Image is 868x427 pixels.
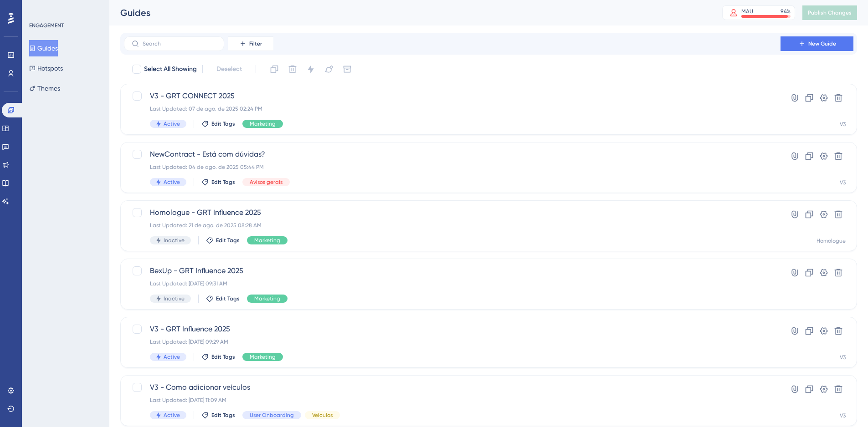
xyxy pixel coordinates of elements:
span: Edit Tags [211,120,235,127]
button: Themes [29,80,60,97]
div: Last Updated: 04 de ago. de 2025 05:44 PM [150,163,755,171]
span: Edit Tags [216,295,240,302]
span: V3 - GRT Influence 2025 [150,324,755,335]
div: MAU [741,8,753,15]
span: V3 - Como adicionar veículos [150,382,755,393]
span: Edit Tags [211,412,235,419]
div: 94 % [781,8,791,15]
span: Marketing [250,120,276,127]
span: User Onboarding [250,412,294,419]
button: Edit Tags [206,295,240,302]
span: Active [164,120,180,127]
button: Deselect [208,61,250,77]
button: Edit Tags [201,120,235,127]
span: Active [164,412,180,419]
span: Edit Tags [211,178,235,186]
button: Guides [29,40,58,56]
span: Active [164,353,180,361]
span: Inactive [164,295,185,302]
div: V3 [840,354,846,361]
span: V3 - GRT CONNECT 2025 [150,91,755,102]
div: Last Updated: [DATE] 09:29 AM [150,338,755,346]
button: Filter [228,36,273,51]
span: Marketing [254,295,280,302]
span: Edit Tags [211,353,235,361]
div: Last Updated: [DATE] 11:09 AM [150,396,755,404]
span: Filter [249,40,262,47]
span: Publish Changes [808,9,852,16]
span: Deselect [216,64,242,75]
input: Search [143,41,216,47]
span: BexUp - GRT Influence 2025 [150,265,755,276]
span: New Guide [808,40,836,47]
button: Hotspots [29,60,63,76]
div: V3 [840,412,846,419]
div: ENGAGEMENT [29,22,64,29]
div: Last Updated: 21 de ago. de 2025 08:28 AM [150,222,755,229]
span: Active [164,178,180,186]
span: Select All Showing [144,64,197,75]
div: Last Updated: [DATE] 09:31 AM [150,280,755,287]
button: Edit Tags [206,237,240,244]
span: Edit Tags [216,237,240,244]
button: Edit Tags [201,178,235,186]
div: Homologue [817,237,846,244]
button: Publish Changes [802,5,857,20]
div: Guides [120,6,699,19]
span: Avisos gerais [250,178,282,186]
span: Veículos [312,412,333,419]
button: Edit Tags [201,412,235,419]
button: New Guide [781,36,853,51]
span: Inactive [164,237,185,244]
span: NewContract - Está com dúvidas? [150,149,755,160]
div: Last Updated: 07 de ago. de 2025 02:24 PM [150,105,755,112]
button: Edit Tags [201,353,235,361]
span: Homologue - GRT Influence 2025 [150,207,755,218]
span: Marketing [254,237,280,244]
div: V3 [840,179,846,186]
div: V3 [840,121,846,128]
span: Marketing [250,353,276,361]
